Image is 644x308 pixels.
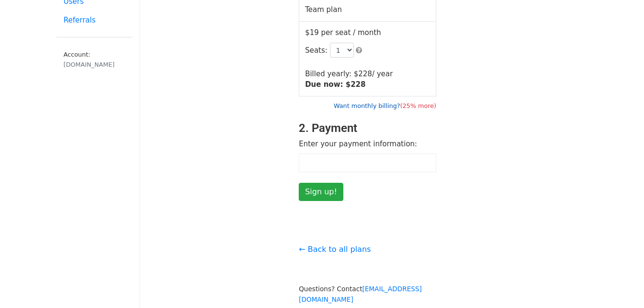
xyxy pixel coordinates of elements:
strong: Due now: $ [305,80,365,89]
input: Sign up! [299,183,343,201]
iframe: Chat Widget [596,262,644,308]
small: Questions? Contact [299,285,422,303]
a: ← Back to all plans [299,245,371,254]
span: 228 [358,70,372,78]
iframe: Secure card payment input frame [304,159,431,167]
h3: 2. Payment [299,121,436,135]
small: Account: [64,51,125,69]
div: [DOMAIN_NAME] [64,60,125,69]
a: [EMAIL_ADDRESS][DOMAIN_NAME] [299,285,422,303]
td: $19 per seat / month Billed yearly: $ / year [299,21,436,96]
a: Referrals [56,11,132,30]
label: Enter your payment information: [299,139,417,150]
span: Seats: [305,46,328,55]
a: Want monthly billing?(25% more) [334,102,436,109]
span: 228 [351,80,365,89]
span: (25% more) [400,102,436,109]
